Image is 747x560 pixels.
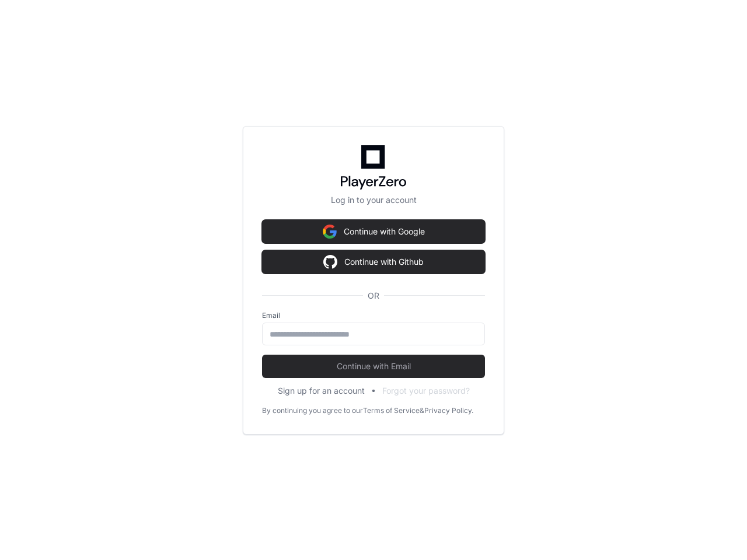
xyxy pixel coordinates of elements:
[420,406,424,415] div: &
[262,311,485,320] label: Email
[424,406,473,415] a: Privacy Policy.
[262,355,485,378] button: Continue with Email
[262,220,485,243] button: Continue with Google
[382,385,470,397] button: Forgot your password?
[262,406,363,415] div: By continuing you agree to our
[323,250,337,274] img: Sign in with google
[363,406,420,415] a: Terms of Service
[262,194,485,206] p: Log in to your account
[323,220,337,243] img: Sign in with google
[278,385,365,397] button: Sign up for an account
[262,250,485,274] button: Continue with Github
[363,290,384,302] span: OR
[262,360,485,372] span: Continue with Email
